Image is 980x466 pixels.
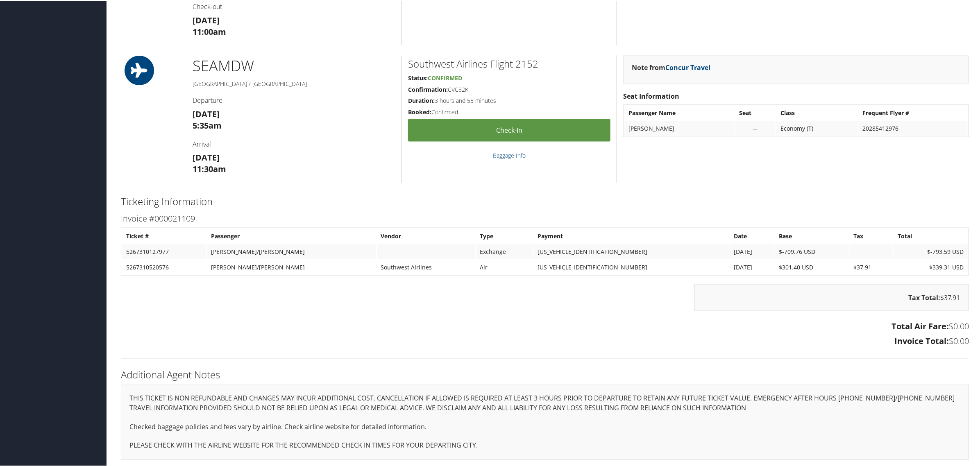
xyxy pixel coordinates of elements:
th: Base [775,228,848,243]
th: Date [730,228,774,243]
div: -- [739,124,771,131]
strong: Status: [408,73,428,81]
strong: 11:00am [193,25,226,36]
td: 20285412976 [859,120,968,135]
h2: Southwest Airlines Flight 2152 [408,56,610,70]
strong: 5:35am [193,119,222,130]
td: $339.31 USD [894,259,968,274]
th: Seat [735,105,776,120]
td: Air [476,259,533,274]
th: Vendor [377,228,475,243]
td: [PERSON_NAME]/[PERSON_NAME] [207,244,376,258]
strong: Booked: [408,107,431,115]
strong: Seat Information [623,91,679,100]
td: Economy (T) [776,120,858,135]
th: Ticket # [122,228,206,243]
h5: Confirmed [408,107,610,115]
strong: [DATE] [193,151,220,162]
a: Check-in [408,118,610,141]
h5: 3 hours and 55 minutes [408,96,610,104]
td: 5267310127977 [122,244,206,258]
div: $37.91 [694,283,969,310]
td: Southwest Airlines [377,259,475,274]
h4: Arrival [193,139,395,148]
th: Payment [534,228,729,243]
h2: Ticketing Information [121,194,969,208]
td: [US_VEHICLE_IDENTIFICATION_NUMBER] [534,244,729,258]
h3: $0.00 [121,335,969,346]
th: Tax [850,228,893,243]
a: Baggage Info [493,151,526,158]
strong: [DATE] [193,108,220,119]
th: Passenger [207,228,376,243]
h3: $0.00 [121,320,969,331]
td: Exchange [476,244,533,258]
p: TRAVEL INFORMATION PROVIDED SHOULD NOT BE RELIED UPON AS LEGAL OR MEDICAL ADVICE. WE DISCLAIM ANY... [129,403,960,413]
strong: Total Air Fare: [892,320,949,331]
p: Checked baggage policies and fees vary by airline. Check airline website for detailed information. [129,421,960,432]
th: Class [776,105,858,120]
a: Concur Travel [665,62,710,71]
span: Confirmed [428,73,462,81]
h4: Departure [193,95,395,104]
td: [DATE] [730,244,774,258]
td: $301.40 USD [775,259,848,274]
p: PLEASE CHECK WITH THE AIRLINE WEBSITE FOR THE RECOMMENDED CHECK IN TIMES FOR YOUR DEPARTING CITY. [129,440,960,450]
td: $-793.59 USD [894,244,968,258]
td: $37.91 [850,259,893,274]
td: [DATE] [730,259,774,274]
td: [PERSON_NAME] [624,120,734,135]
h5: CVC82K [408,85,610,93]
th: Type [476,228,533,243]
td: [PERSON_NAME]/[PERSON_NAME] [207,259,376,274]
td: 5267310520576 [122,259,206,274]
h1: SEA MDW [193,55,395,75]
h3: Invoice #000021109 [121,212,969,224]
th: Frequent Flyer # [859,105,968,120]
h5: [GEOGRAPHIC_DATA] / [GEOGRAPHIC_DATA] [193,79,395,87]
strong: Note from [632,62,710,71]
h2: Additional Agent Notes [121,367,969,381]
strong: [DATE] [193,14,220,25]
strong: Duration: [408,96,435,104]
th: Passenger Name [624,105,734,120]
strong: 11:30am [193,163,226,174]
strong: Tax Total: [908,292,940,301]
td: $-709.76 USD [775,244,848,258]
div: THIS TICKET IS NON REFUNDABLE AND CHANGES MAY INCUR ADDITIONAL COST. CANCELLATION IF ALLOWED IS R... [121,384,969,459]
td: [US_VEHICLE_IDENTIFICATION_NUMBER] [534,259,729,274]
strong: Invoice Total: [894,335,949,346]
h4: Check-out [193,1,395,10]
th: Total [894,228,968,243]
strong: Confirmation: [408,85,448,93]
